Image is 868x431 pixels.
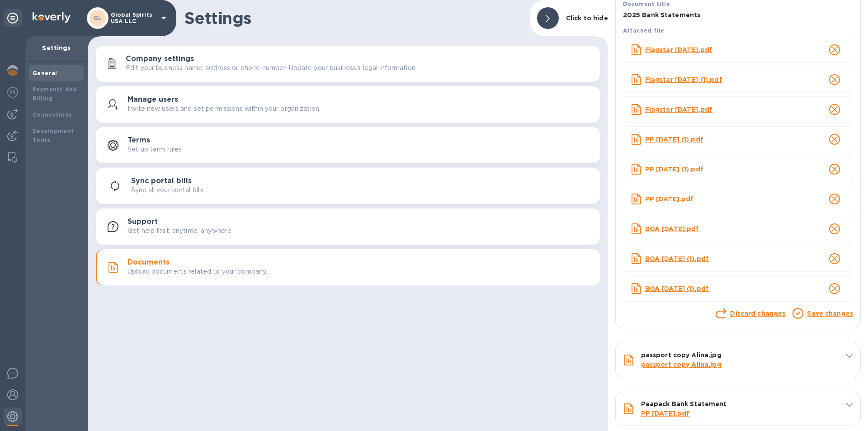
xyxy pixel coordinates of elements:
button: SupportGet help fast, anytime, anywhere [96,208,600,245]
b: GL [94,14,102,21]
b: Peapack Bank Statement [641,400,727,407]
a: Save changes [807,310,853,317]
button: close [824,248,845,270]
b: Document title [623,0,670,7]
button: close [824,218,845,240]
h1: Settings [184,9,523,28]
img: Foreign exchange [7,87,18,98]
b: Payments And Billing [33,86,77,102]
button: DocumentsUpload documents related to your company. [96,249,600,285]
b: Flagstar [DATE].pdf [645,106,713,113]
p: Global Spirits USA LLC [111,12,156,24]
p: Edit your business name, address or phone number. Update your business's legal information. [126,63,417,73]
h3: Company settings [126,55,194,63]
button: close [824,188,845,210]
b: passport copy Alina.jpg [641,351,722,359]
b: PP [DATE] (1).pdf [645,166,703,173]
p: Sync all your portal bills [131,185,204,195]
button: close [824,128,845,150]
p: Invite new users and set permissions within your organization. [127,104,321,114]
b: General [33,70,57,76]
b: PP [DATE].pdf [645,195,694,203]
b: Development Tools [33,128,74,143]
button: close [824,278,845,299]
b: Click to hide [566,14,608,22]
p: Set up term rules [127,145,182,154]
h3: Documents [127,258,170,267]
a: passport copy Alina.jpg [641,361,722,368]
button: close [824,99,845,120]
h3: Terms [127,136,150,145]
img: Logo [33,12,71,23]
h3: Support [127,218,158,226]
p: Upload documents related to your company. [127,267,267,276]
button: Sync portal billsSync all your portal bills [96,168,600,204]
button: TermsSet up term rules [96,127,600,163]
a: Discard changes [730,310,785,317]
b: BOA [DATE] (1).pdf [645,285,709,292]
h3: Sync portal bills [131,177,192,185]
b: Flagstar [DATE].pdf [645,46,713,53]
input: Enter a title for your document [623,9,853,22]
a: PP [DATE].pdf [641,410,690,417]
b: Flagstar [DATE] (1).pdf [645,76,722,83]
b: Attached file [623,27,665,34]
b: BOA [DATE] (1).pdf [645,255,709,262]
button: close [824,158,845,180]
button: close [824,39,845,61]
button: close [824,69,845,90]
p: Settings [33,43,80,52]
button: Company settingsEdit your business name, address or phone number. Update your business's legal in... [96,46,600,82]
b: BOA [DATE].pdf [645,225,699,232]
button: Manage usersInvite new users and set permissions within your organization. [96,86,600,123]
h3: Manage users [127,95,178,104]
p: Get help fast, anytime, anywhere [127,226,231,236]
b: Connections [33,111,72,118]
b: PP [DATE] (1).pdf [645,136,703,143]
